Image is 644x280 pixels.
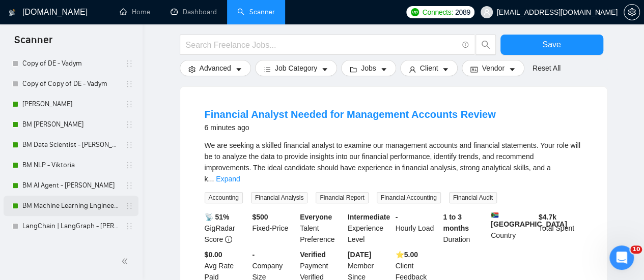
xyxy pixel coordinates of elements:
a: BM AI Agent - [PERSON_NAME] [22,175,119,196]
b: $ 500 [252,213,268,221]
b: $ 4.7k [539,213,556,221]
span: holder [125,120,133,129]
a: dashboardDashboard [171,8,217,16]
button: userClientcaret-down [400,60,458,76]
div: GigRadar Score [203,211,250,245]
button: folderJobscaret-down [341,60,396,76]
b: $0.00 [205,251,222,259]
button: setting [624,4,640,20]
div: Total Spent [537,211,584,245]
a: Copy of Copy of DE - Vadym [22,74,119,94]
span: holder [125,222,133,230]
span: holder [125,100,133,108]
span: Financial Report [316,192,368,203]
span: holder [125,202,133,210]
span: caret-down [321,66,328,73]
b: - [252,251,255,259]
a: Financial Analyst Needed for Management Accounts Review [205,109,496,120]
a: Test - [PERSON_NAME] - DE - Vadym [22,236,119,257]
div: Country [489,211,537,245]
span: info-circle [462,42,469,48]
b: ⭐️ 5.00 [396,251,418,259]
a: Expand [216,175,240,183]
a: searchScanner [237,8,275,16]
span: user [483,9,490,16]
input: Search Freelance Jobs... [186,39,458,51]
span: Save [542,38,561,51]
div: 6 minutes ago [205,121,496,134]
span: holder [125,161,133,169]
a: homeHome [120,8,150,16]
span: Advanced [200,63,231,74]
span: caret-down [442,66,449,73]
span: Connects: [422,7,453,18]
button: idcardVendorcaret-down [462,60,524,76]
span: Scanner [6,33,61,54]
iframe: Intercom live chat [609,245,634,270]
a: LangChain | LangGraph - [PERSON_NAME] [22,216,119,236]
span: folder [350,66,357,73]
span: 2089 [455,7,470,18]
span: double-left [121,256,131,266]
span: holder [125,80,133,88]
a: BM Machine Learning Engineer - [PERSON_NAME] [22,196,119,216]
span: holder [125,141,133,149]
span: user [409,66,416,73]
div: Experience Level [346,211,394,245]
a: [PERSON_NAME] [22,94,119,114]
b: - [396,213,398,221]
div: Duration [441,211,489,245]
a: Reset All [533,63,561,74]
span: Accounting [205,192,243,203]
div: Talent Preference [298,211,346,245]
span: idcard [470,66,478,73]
span: info-circle [225,236,232,243]
div: Hourly Load [394,211,441,245]
span: Client [420,63,438,74]
button: settingAdvancedcaret-down [180,60,251,76]
a: BM NLP - Viktoria [22,155,119,175]
span: caret-down [509,66,516,73]
b: 📡 51% [205,213,230,221]
img: 🇿🇦 [491,211,498,219]
a: BM Data Scientist - [PERSON_NAME] [22,135,119,155]
div: Fixed-Price [250,211,298,245]
span: Financial Accounting [377,192,441,203]
span: holder [125,242,133,251]
span: caret-down [235,66,242,73]
span: holder [125,181,133,190]
span: setting [624,8,639,16]
a: Copy of DE - Vadym [22,53,119,74]
b: Verified [300,251,326,259]
span: We are seeking a skilled financial analyst to examine our management accounts and financial state... [205,141,580,183]
span: ... [208,175,214,183]
span: search [476,40,495,49]
span: holder [125,59,133,68]
div: We are seeking a skilled financial analyst to examine our management accounts and financial state... [205,140,582,184]
button: barsJob Categorycaret-down [255,60,337,76]
b: Everyone [300,213,332,221]
a: setting [624,8,640,16]
b: [DATE] [348,251,371,259]
span: bars [264,66,271,73]
button: search [475,35,496,55]
span: Financial Analysis [251,192,307,203]
span: Jobs [361,63,376,74]
span: setting [188,66,195,73]
button: Save [500,35,603,55]
b: Intermediate [348,213,390,221]
span: Job Category [275,63,317,74]
span: 10 [630,245,642,254]
b: 1 to 3 months [443,213,469,232]
img: upwork-logo.png [411,8,419,16]
span: Vendor [482,63,504,74]
a: BM [PERSON_NAME] [22,114,119,135]
span: Financial Audit [449,192,497,203]
span: caret-down [380,66,387,73]
img: logo [9,5,16,21]
b: [GEOGRAPHIC_DATA] [491,211,567,228]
